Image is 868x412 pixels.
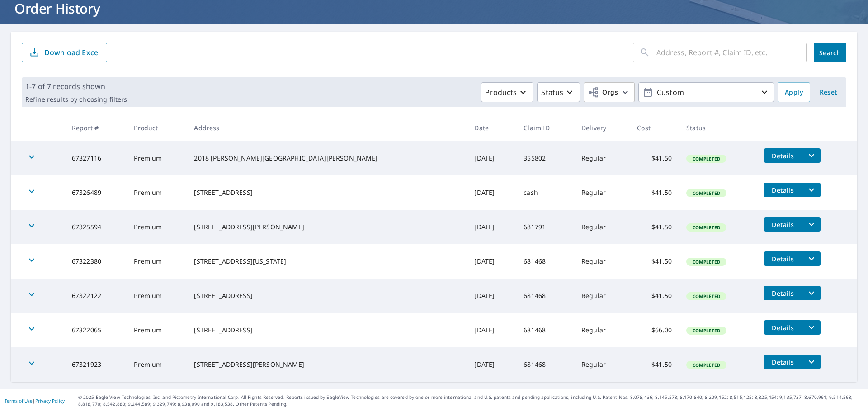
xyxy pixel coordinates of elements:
td: [DATE] [467,347,516,382]
td: $66.00 [630,313,679,347]
td: Premium [127,244,187,279]
td: Premium [127,141,187,175]
button: detailsBtn-67326489 [764,183,802,197]
td: [DATE] [467,279,516,313]
td: [DATE] [467,175,516,210]
span: Completed [687,362,726,368]
td: Premium [127,347,187,382]
td: Premium [127,175,187,210]
p: Products [485,87,517,98]
div: [STREET_ADDRESS][US_STATE] [194,257,460,266]
span: Completed [687,156,726,162]
span: Details [769,358,797,366]
td: $41.50 [630,175,679,210]
td: Regular [574,210,630,244]
span: Completed [687,327,726,334]
button: filesDropdownBtn-67322380 [802,251,821,266]
th: Date [467,114,516,141]
a: Privacy Policy [35,398,65,404]
button: detailsBtn-67327116 [764,148,802,163]
p: Download Excel [44,47,100,57]
button: detailsBtn-67322122 [764,286,802,300]
td: 355802 [516,141,574,175]
td: 67327116 [65,141,127,175]
p: Custom [653,85,759,100]
td: 681468 [516,347,574,382]
td: 67326489 [65,175,127,210]
div: [STREET_ADDRESS][PERSON_NAME] [194,223,460,232]
td: Regular [574,141,630,175]
button: Status [537,82,580,102]
button: Download Excel [22,43,107,62]
td: Regular [574,175,630,210]
th: Report # [65,114,127,141]
td: 681468 [516,279,574,313]
td: $41.50 [630,347,679,382]
td: Premium [127,313,187,347]
td: 67325594 [65,210,127,244]
button: Search [814,43,846,62]
button: detailsBtn-67325594 [764,217,802,232]
th: Claim ID [516,114,574,141]
td: Regular [574,244,630,279]
p: © 2025 Eagle View Technologies, Inc. and Pictometry International Corp. All Rights Reserved. Repo... [78,394,863,407]
p: Refine results by choosing filters [25,95,127,104]
div: [STREET_ADDRESS] [194,188,460,197]
button: Reset [814,82,843,102]
span: Completed [687,224,726,231]
p: 1-7 of 7 records shown [25,81,127,92]
div: [STREET_ADDRESS][PERSON_NAME] [194,360,460,369]
td: [DATE] [467,313,516,347]
td: 681468 [516,244,574,279]
td: 67322065 [65,313,127,347]
span: Details [769,220,797,229]
th: Status [679,114,757,141]
span: Details [769,255,797,263]
button: detailsBtn-67321923 [764,355,802,369]
td: [DATE] [467,210,516,244]
div: 2018 [PERSON_NAME][GEOGRAPHIC_DATA][PERSON_NAME] [194,154,460,163]
button: filesDropdownBtn-67326489 [802,183,821,197]
td: $41.50 [630,244,679,279]
td: 67322122 [65,279,127,313]
th: Cost [630,114,679,141]
p: | [5,398,65,403]
th: Delivery [574,114,630,141]
span: Apply [785,87,803,98]
td: Regular [574,313,630,347]
button: filesDropdownBtn-67321923 [802,355,821,369]
span: Reset [817,87,839,98]
td: Regular [574,279,630,313]
span: Orgs [588,87,618,98]
div: [STREET_ADDRESS] [194,291,460,300]
span: Details [769,323,797,332]
button: filesDropdownBtn-67322122 [802,286,821,300]
button: Products [481,82,533,102]
span: Search [821,48,839,57]
span: Completed [687,293,726,299]
button: filesDropdownBtn-67325594 [802,217,821,232]
button: Orgs [584,82,635,102]
a: Terms of Use [5,398,33,404]
td: 681468 [516,313,574,347]
p: Status [541,87,563,98]
input: Address, Report #, Claim ID, etc. [656,40,807,65]
th: Product [127,114,187,141]
td: [DATE] [467,141,516,175]
button: filesDropdownBtn-67322065 [802,320,821,335]
td: 681791 [516,210,574,244]
td: $41.50 [630,210,679,244]
td: 67321923 [65,347,127,382]
span: Details [769,152,797,160]
td: Regular [574,347,630,382]
button: detailsBtn-67322065 [764,320,802,335]
span: Completed [687,190,726,196]
span: Details [769,186,797,194]
td: Premium [127,279,187,313]
button: filesDropdownBtn-67327116 [802,148,821,163]
td: Premium [127,210,187,244]
span: Completed [687,259,726,265]
button: detailsBtn-67322380 [764,251,802,266]
td: $41.50 [630,279,679,313]
div: [STREET_ADDRESS] [194,326,460,335]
